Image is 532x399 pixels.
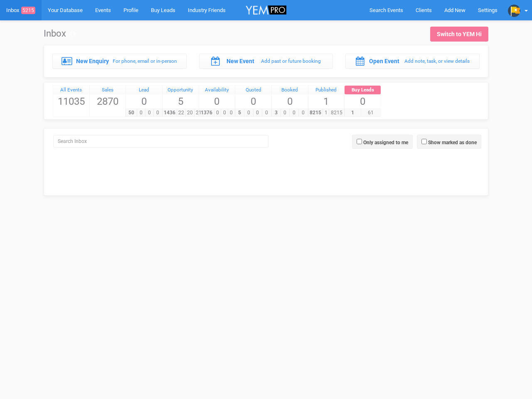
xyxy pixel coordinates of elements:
span: 1 [308,94,345,108]
span: Search Events [369,7,403,13]
span: Add New [444,7,465,13]
span: 0 [262,109,271,117]
a: Booked [272,86,308,95]
span: 5 [235,109,244,117]
span: 0 [145,109,154,117]
a: Availability [199,86,235,95]
span: 0 [235,94,271,108]
small: Add note, task, or view details [404,58,470,64]
a: All Events [53,86,89,95]
span: 0 [221,109,228,117]
label: New Event [227,57,254,65]
a: Sales [90,86,126,95]
a: Published [308,86,345,95]
span: 0 [137,109,145,117]
a: New Event Add past or future booking [199,54,333,69]
small: Add past or future booking [261,58,321,64]
span: 3 [271,109,281,117]
span: 11035 [53,94,89,108]
span: 1436 [162,109,177,117]
span: 0 [228,109,235,117]
a: Quoted [235,86,271,95]
span: 5215 [21,7,35,14]
span: 2870 [90,94,126,108]
a: Buy Leads [345,86,381,95]
span: 21 [194,109,203,117]
span: 1 [344,109,361,117]
a: Switch to YEM Hi [430,27,488,42]
label: Show marked as done [428,139,477,146]
h1: Inbox [44,29,76,39]
span: 1 [323,109,329,117]
a: New Enquiry For phone, email or in-person [52,54,187,69]
span: 8215 [308,109,323,117]
div: Switch to YEM Hi [437,30,482,38]
a: Lead [126,86,162,95]
a: Opportunity [163,86,199,95]
span: 0 [126,94,162,108]
span: 0 [281,109,290,117]
span: 61 [361,109,381,117]
label: Open Event [369,57,399,65]
span: 0 [289,109,299,117]
span: 5 [163,94,199,108]
a: Open Event Add note, task, or view details [345,54,480,69]
span: Clients [416,7,432,13]
span: 50 [126,109,137,117]
label: New Enquiry [76,57,109,65]
span: 0 [253,109,263,117]
span: 0 [214,109,221,117]
span: 0 [244,109,254,117]
span: 0 [153,109,162,117]
span: 0 [199,94,235,108]
span: 0 [345,94,381,108]
span: 8215 [329,109,344,117]
label: Only assigned to me [363,139,408,146]
span: 20 [185,109,195,117]
img: profile.png [508,5,520,17]
span: 0 [272,94,308,108]
span: 1376 [199,109,214,117]
span: 0 [298,109,308,117]
input: Search Inbox [53,135,268,148]
small: For phone, email or in-person [113,58,177,64]
span: 22 [177,109,186,117]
